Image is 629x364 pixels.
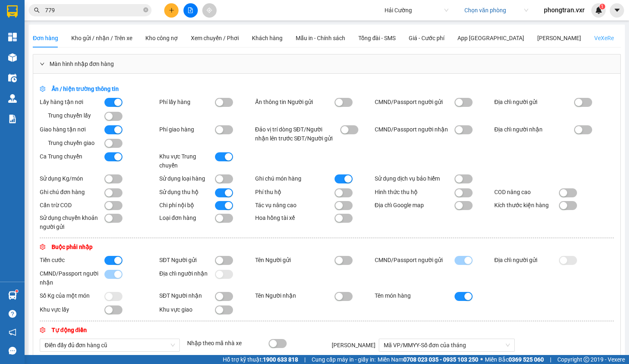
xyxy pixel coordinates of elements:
input: Tìm tên, số ĐT hoặc mã đơn [45,6,142,15]
span: | [304,355,305,364]
div: Sử dụng thu hộ [159,188,215,197]
div: SĐT Người nhận [159,291,215,300]
div: Trung chuyển giao [40,138,104,147]
span: caret-down [613,7,621,14]
span: close-circle [143,7,148,12]
img: warehouse-icon [8,94,17,103]
div: Kích thước kiện hàng [494,201,559,210]
span: copyright [584,357,589,362]
div: Sử dụng chuyển khoản người gửi [40,213,104,231]
div: Màn hình nhập đơn hàng [33,54,620,73]
div: Đảo vị trí dòng SĐT/Người nhận lên trước SĐT/Người gửi [255,125,335,143]
div: Ghi chú đơn hàng [40,188,104,197]
img: solution-icon [8,115,17,123]
div: Tên Người nhận [255,291,335,300]
div: Tên món hàng [375,291,455,300]
div: Tác vụ nâng cao [255,201,335,210]
div: Ca Trung chuyển [40,152,104,161]
div: Khu vực lấy [40,305,104,314]
div: Loại đơn hàng [159,213,215,222]
div: Phí thu hộ [255,188,335,197]
div: Trung chuyển lấy [40,111,104,120]
img: warehouse-icon [8,74,17,82]
div: Địa chỉ người gửi [494,255,559,265]
sup: 1 [600,4,605,9]
span: question-circle [9,310,16,318]
span: Mẫu in - Chính sách [296,35,345,41]
div: Số Kg của một món [40,291,104,300]
div: Ẩn thông tin Người gửi [255,97,335,106]
span: search [34,7,40,13]
span: Điền đầy đủ đơn hàng cũ [45,339,175,351]
span: Miền Bắc [485,355,544,364]
span: setting [40,244,45,250]
span: 1 [601,4,604,9]
button: file-add [183,3,198,18]
span: file-add [188,7,193,13]
div: CMND/Passport người nhận [40,269,104,287]
span: setting [40,86,45,92]
div: SĐT Người gửi [159,255,215,265]
img: warehouse-icon [8,291,17,300]
img: warehouse-icon [8,53,17,62]
span: Giá - Cước phí [409,35,444,41]
span: right [40,61,45,66]
div: CMND/Passport người gửi [375,255,455,265]
span: Hải Cường [385,4,448,16]
button: caret-down [610,3,624,18]
div: COD nâng cao [494,188,559,197]
div: Kho công nợ [145,34,178,43]
div: Khách hàng [252,34,283,43]
div: Nhập theo mã nhà xe [185,339,266,348]
span: Xem chuyến / Phơi [191,35,239,41]
span: Đơn hàng [33,35,58,41]
div: Khu vực giao [159,305,215,314]
span: | [550,355,551,364]
span: notification [9,328,16,336]
span: Buộc phải nhập [40,244,93,250]
span: plus [169,7,174,13]
div: VeXeRe [594,34,614,43]
div: Địa chỉ Google map [375,201,455,210]
div: Tiền cước [40,255,104,265]
div: Cấn trừ COD [40,201,104,210]
strong: 1900 633 818 [263,356,298,363]
span: Cung cấp máy in - giấy in: [312,355,376,364]
sup: 1 [16,290,18,292]
span: ⚪️ [480,358,483,361]
img: icon-new-feature [595,7,602,14]
span: Miền Nam [378,355,478,364]
span: Mã VP/MMYY-Số đơn của tháng [384,339,510,351]
strong: 0369 525 060 [509,356,544,363]
strong: 0708 023 035 - 0935 103 250 [403,356,478,363]
div: Phí lấy hàng [159,97,215,106]
div: Phí giao hàng [159,125,215,134]
button: plus [164,3,179,18]
div: Ghi chú món hàng [255,174,335,183]
span: message [9,347,16,355]
div: Lấy hàng tận nơi [40,97,104,106]
div: Địa chỉ người nhận [494,125,574,134]
span: close-circle [143,7,148,14]
div: Địa chỉ người nhận [159,269,215,278]
button: aim [202,3,217,18]
div: Chi phí nội bộ [159,201,215,210]
img: dashboard-icon [8,33,17,41]
img: logo-vxr [7,5,18,18]
div: Hoa hồng tài xế [255,213,335,222]
div: Giao hàng tận nơi [40,125,104,134]
div: App [GEOGRAPHIC_DATA] [457,34,524,43]
span: [PERSON_NAME] [332,342,376,348]
span: Tổng đài - SMS [358,35,396,41]
div: Sử dụng dịch vụ bảo hiểm [375,174,455,183]
span: Hỗ trợ kỹ thuật: [223,355,298,364]
span: aim [206,7,212,13]
div: Tên Người gửi [255,255,335,265]
span: setting [40,327,45,333]
span: Tự động điền [40,327,87,333]
div: Khu vực Trung chuyển [159,152,215,170]
div: Hình thức thu hộ [375,188,455,197]
div: CMND/Passport người gửi [375,97,455,106]
div: Ẩn / hiện trường thông tin [40,84,279,93]
span: phongtran.vxr [537,5,591,15]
